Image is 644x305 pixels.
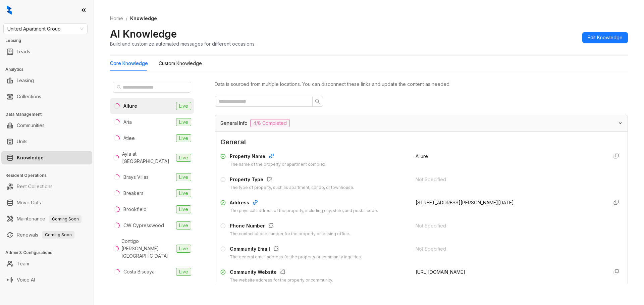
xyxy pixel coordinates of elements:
[17,119,45,132] a: Communities
[1,90,92,103] li: Collections
[1,228,92,242] li: Renewals
[110,40,256,47] div: Build and customize automated messages for different occasions.
[17,151,44,164] a: Knowledge
[176,245,191,253] span: Live
[220,137,622,147] span: General
[176,118,191,126] span: Live
[1,45,92,58] li: Leads
[1,135,92,148] li: Units
[250,119,290,127] span: 4/8 Completed
[588,34,623,41] span: Edit Knowledge
[230,222,350,231] div: Phone Number
[1,119,92,132] li: Communities
[5,111,94,117] h3: Data Management
[49,215,82,223] span: Coming Soon
[123,206,147,213] div: Brookfield
[110,60,148,67] div: Core Knowledge
[123,173,149,181] div: Brays Villas
[416,153,428,159] span: Allure
[230,153,326,161] div: Property Name
[416,199,603,206] div: [STREET_ADDRESS][PERSON_NAME][DATE]
[109,15,124,22] a: Home
[176,268,191,276] span: Live
[230,208,378,214] div: The physical address of the property, including city, state, and postal code.
[416,222,603,230] div: Not Specified
[618,121,622,125] span: expanded
[1,196,92,209] li: Move Outs
[1,180,92,193] li: Rent Collections
[215,115,628,131] div: General Info4/8 Completed
[117,85,121,90] span: search
[123,102,137,110] div: Allure
[1,151,92,164] li: Knowledge
[582,32,628,43] button: Edit Knowledge
[230,277,333,284] div: The website address for the property or community.
[17,45,30,58] a: Leads
[176,134,191,142] span: Live
[315,99,320,104] span: search
[126,15,127,22] li: /
[17,180,53,193] a: Rent Collections
[7,24,84,34] span: United Apartment Group
[17,74,34,87] a: Leasing
[5,250,94,256] h3: Admin & Configurations
[176,189,191,197] span: Live
[230,176,354,185] div: Property Type
[17,90,41,103] a: Collections
[416,176,603,183] div: Not Specified
[220,119,248,127] span: General Info
[416,269,465,275] span: [URL][DOMAIN_NAME]
[5,66,94,72] h3: Analytics
[176,154,191,162] span: Live
[17,228,74,242] a: RenewalsComing Soon
[176,173,191,181] span: Live
[17,196,41,209] a: Move Outs
[5,38,94,44] h3: Leasing
[123,135,135,142] div: Atlee
[230,268,333,277] div: Community Website
[416,245,603,253] div: Not Specified
[230,254,362,260] div: The general email address for the property or community inquiries.
[230,199,378,208] div: Address
[17,257,29,270] a: Team
[123,222,164,229] div: CW Cypresswood
[123,268,155,275] div: Costa Biscaya
[1,257,92,270] li: Team
[215,81,628,88] div: Data is sourced from multiple locations. You can disconnect these links and update the content as...
[230,161,326,168] div: The name of the property or apartment complex.
[42,231,74,239] span: Coming Soon
[5,172,94,179] h3: Resident Operations
[1,273,92,287] li: Voice AI
[176,205,191,213] span: Live
[230,245,362,254] div: Community Email
[17,135,28,148] a: Units
[123,190,144,197] div: Breakers
[1,212,92,225] li: Maintenance
[130,15,157,21] span: Knowledge
[121,238,173,260] div: Contigo [PERSON_NAME][GEOGRAPHIC_DATA]
[230,231,350,237] div: The contact phone number for the property or leasing office.
[122,150,173,165] div: Ayla at [GEOGRAPHIC_DATA]
[7,5,12,15] img: logo
[123,118,132,126] div: Aria
[110,28,177,40] h2: AI Knowledge
[176,221,191,230] span: Live
[230,185,354,191] div: The type of property, such as apartment, condo, or townhouse.
[159,60,202,67] div: Custom Knowledge
[176,102,191,110] span: Live
[1,74,92,87] li: Leasing
[17,273,35,287] a: Voice AI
